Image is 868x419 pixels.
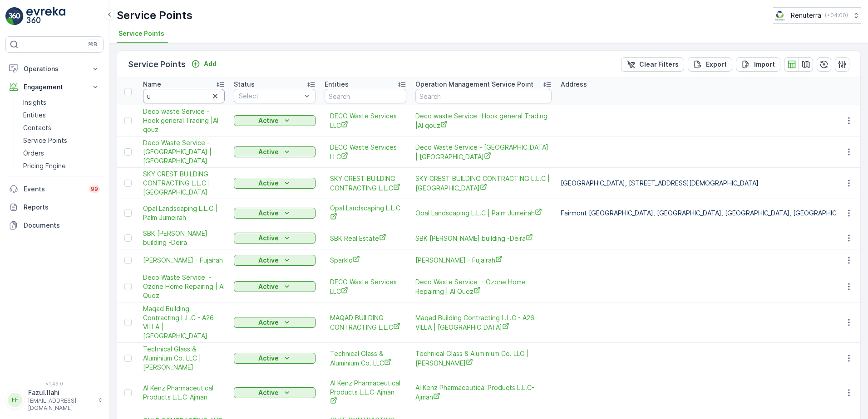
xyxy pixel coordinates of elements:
p: Address [561,80,587,89]
a: Opal Landscaping L.L.C [330,204,401,222]
a: Deco waste Service -Hook general Trading |Al qouz [143,107,225,134]
p: Orders [23,149,44,158]
a: Technical Glass & Aluminium Co. LLC | Jabel Ali [415,349,552,368]
span: SBK [PERSON_NAME] building -Deira [143,229,225,247]
p: Reports [24,203,100,212]
span: Technical Glass & Aluminium Co. LLC | [PERSON_NAME] [143,345,225,372]
p: Active [258,256,279,265]
span: SKY CREST BUILDING CONTRACTING L.L.C | [GEOGRAPHIC_DATA] [143,170,225,197]
div: Toggle Row Selected [124,180,132,187]
a: Deco Waste Service - Ozone Home Repairing | Al Quoz [415,278,552,296]
div: Toggle Row Selected [124,148,132,156]
a: DECO Waste Services LLC [330,278,401,296]
a: SBK Real Estate [330,234,401,243]
span: [PERSON_NAME] - Fujairah [143,256,225,265]
p: Active [258,234,279,243]
p: Engagement [24,83,85,92]
button: Export [688,57,732,72]
a: Documents [5,216,104,234]
a: Entities [20,109,104,122]
p: Active [258,179,279,188]
div: Toggle Row Selected [124,234,132,242]
span: Maqad Building Contracting L.L.C - A26 VILLA | [GEOGRAPHIC_DATA] [143,304,225,341]
button: Active [234,178,316,189]
button: Add [187,58,220,69]
a: Pricing Engine [20,160,104,172]
img: Screenshot_2024-07-26_at_13.33.01.png [773,10,787,20]
button: Operations [5,60,104,78]
p: Events [24,185,84,194]
a: MAQAD BUILDING CONTRACTING L.L.C [330,313,401,332]
div: Toggle Row Selected [124,117,132,124]
p: Service Points [117,8,192,23]
img: logo [5,7,24,25]
button: Renuterra(+04:00) [773,7,861,24]
p: Active [258,388,279,397]
a: Deco Waste Service - Bannu Grand City Mall | Al Quoz [415,143,552,161]
button: Active [234,115,316,126]
p: Service Points [23,136,67,145]
a: SKY CREST BUILDING CONTRACTING L.L.C | Wadi Al Safa [415,174,552,193]
div: Toggle Row Selected [124,355,132,362]
button: Active [234,255,316,266]
input: Search [143,89,225,103]
p: Active [258,318,279,327]
div: Toggle Row Selected [124,257,132,264]
a: Technical Glass & Aluminium Co. LLC [330,349,401,368]
span: Technical Glass & Aluminium Co. LLC | [PERSON_NAME] [415,349,552,368]
p: Insights [23,98,46,107]
button: Active [234,233,316,244]
a: Deco waste Service -Hook general Trading |Al qouz [415,112,552,130]
a: Al Kenz Pharmaceutical Products L.L.C-Ajman [330,379,401,406]
div: Toggle Row Selected [124,283,132,290]
a: Reports [5,198,104,216]
button: Active [234,387,316,398]
a: Deco Waste Service - Ozone Home Repairing | Al Quoz [143,273,225,300]
a: SBK Afra Badeer building -Deira [415,234,552,243]
p: 99 [91,185,98,193]
input: Search [415,89,552,103]
span: Al Kenz Pharmaceutical Products L.L.C-Ajman [415,383,552,402]
button: Engagement [5,78,104,96]
button: Import [736,57,780,72]
div: Toggle Row Selected [124,319,132,326]
p: Pricing Engine [23,161,66,171]
span: Deco Waste Service - [GEOGRAPHIC_DATA] | [GEOGRAPHIC_DATA] [415,143,552,161]
a: Opal Landscaping L.L.C | Palm Jumeirah [143,204,225,222]
p: Add [204,59,217,68]
button: Clear Filters [621,57,684,72]
a: Events99 [5,180,104,198]
p: Operation Management Service Point [415,80,533,89]
a: SBK Afra Badeer building -Deira [143,229,225,247]
a: Maqad Building Contracting L.L.C - A26 VILLA | Pearl Jumeirah [415,313,552,332]
a: Lulu Hypermarket - Fujairah [415,255,552,265]
p: Active [258,282,279,291]
a: Maqad Building Contracting L.L.C - A26 VILLA | Pearl Jumeirah [143,304,225,341]
a: Contacts [20,122,104,134]
p: Active [258,116,279,125]
button: Active [234,146,316,157]
a: SKY CREST BUILDING CONTRACTING L.L.C [330,174,401,193]
a: Deco Waste Service - Bannu Grand City Mall | Al Quoz [143,138,225,166]
p: Active [258,354,279,363]
a: Lulu Hypermarket - Fujairah [143,256,225,265]
span: Opal Landscaping L.L.C | Palm Jumeirah [415,208,552,218]
a: Sparklo [330,255,401,265]
span: Deco Waste Service - [GEOGRAPHIC_DATA] | [GEOGRAPHIC_DATA] [143,138,225,166]
a: DECO Waste Services LLC [330,112,401,130]
a: DECO Waste Services LLC [330,143,401,161]
p: ⌘B [88,41,97,48]
button: Active [234,317,316,328]
a: Orders [20,147,104,160]
span: [PERSON_NAME] - Fujairah [415,255,552,265]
